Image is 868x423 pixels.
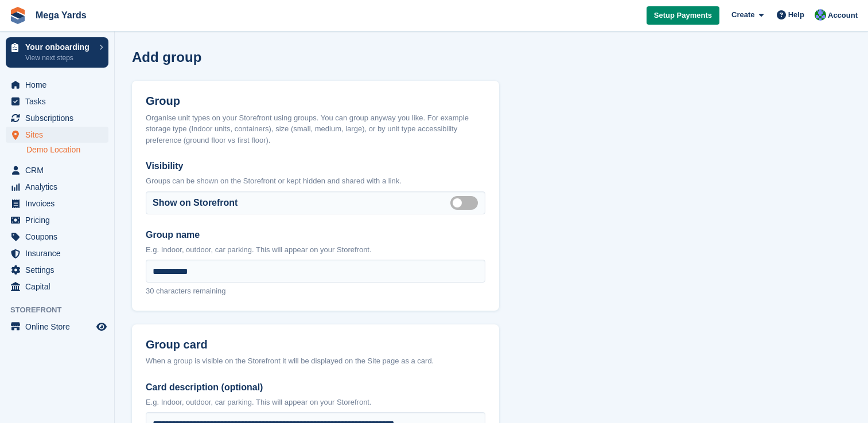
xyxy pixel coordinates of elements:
[815,9,826,21] img: Ben Ainscough
[788,9,804,21] span: Help
[25,162,94,178] span: CRM
[6,77,108,93] a: menu
[6,245,108,261] a: menu
[25,53,94,63] p: View next steps
[25,279,94,295] span: Capital
[450,202,482,203] label: Is visible
[146,355,485,367] div: When a group is visible on the Storefront it will be displayed on the Site page as a card.
[6,212,108,228] a: menu
[731,9,754,21] span: Create
[25,77,94,93] span: Home
[153,196,238,210] label: Show on Storefront
[25,43,94,51] p: Your onboarding
[6,37,108,68] a: Your onboarding View next steps
[25,212,94,228] span: Pricing
[146,228,485,242] label: Group name
[6,110,108,126] a: menu
[156,287,225,295] span: characters remaining
[146,287,154,295] span: 30
[25,179,94,195] span: Analytics
[25,245,94,261] span: Insurance
[25,229,94,245] span: Coupons
[146,397,485,408] p: E.g. Indoor, outdoor, car parking. This will appear on your Storefront.
[647,6,719,25] a: Setup Payments
[146,95,485,108] h2: Group
[132,49,201,65] h1: Add group
[6,195,108,211] a: menu
[828,10,858,21] span: Account
[654,10,712,21] span: Setup Payments
[146,159,485,173] label: Visibility
[6,279,108,295] a: menu
[6,127,108,143] a: menu
[25,319,94,335] span: Online Store
[6,179,108,195] a: menu
[26,144,108,155] a: Demo Location
[31,6,91,25] a: Mega Yards
[6,262,108,278] a: menu
[146,381,485,394] label: Card description (optional)
[6,162,108,178] a: menu
[25,262,94,278] span: Settings
[6,319,108,335] a: menu
[95,320,108,334] a: Preview store
[146,112,485,146] div: Organise unit types on your Storefront using groups. You can group anyway you like. For example s...
[25,93,94,109] span: Tasks
[6,93,108,109] a: menu
[25,127,94,143] span: Sites
[146,175,485,187] p: Groups can be shown on the Storefront or kept hidden and shared with a link.
[146,244,485,256] p: E.g. Indoor, outdoor, car parking. This will appear on your Storefront.
[6,229,108,245] a: menu
[146,338,485,351] h2: Group card
[9,7,26,24] img: stora-icon-8386f47178a22dfd0bd8f6a31ec36ba5ce8667c1dd55bd0f319d3a0aa187defe.svg
[10,304,114,316] span: Storefront
[25,195,94,211] span: Invoices
[25,110,94,126] span: Subscriptions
